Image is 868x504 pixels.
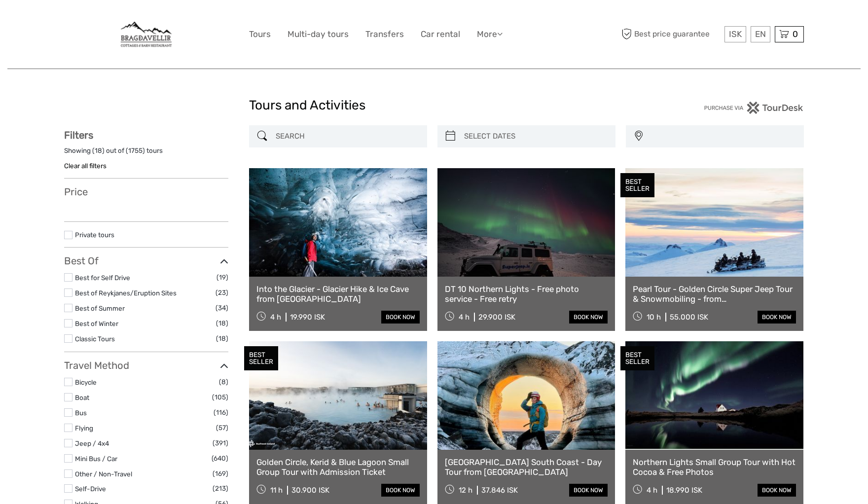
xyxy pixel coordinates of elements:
a: Best for Self Drive [75,274,130,282]
span: (18) [216,318,228,329]
a: [GEOGRAPHIC_DATA] South Coast - Day Tour from [GEOGRAPHIC_DATA] [445,457,608,477]
h3: Best Of [64,255,228,267]
a: book now [569,484,608,497]
img: General Info: [108,7,184,61]
span: (23) [216,287,228,298]
span: ISK [729,29,742,39]
a: Into the Glacier - Glacier Hike & Ice Cave from [GEOGRAPHIC_DATA] [256,284,420,304]
a: Northern Lights Small Group Tour with Hot Cocoa & Free Photos [633,457,796,477]
a: Bicycle [75,378,97,386]
a: Car rental [421,27,460,41]
a: Self-Drive [75,485,106,493]
span: 12 h [459,486,472,495]
div: EN [751,26,770,42]
span: (19) [217,272,228,283]
a: book now [381,484,420,497]
span: (34) [216,302,228,314]
span: Best price guarantee [619,26,722,42]
a: Other / Non-Travel [75,470,132,478]
a: book now [758,484,796,497]
a: Private tours [75,231,114,239]
span: 10 h [647,313,661,322]
div: 19.990 ISK [290,313,325,322]
span: (169) [213,468,228,479]
span: (640) [212,453,228,464]
a: Multi-day tours [288,27,349,41]
a: Classic Tours [75,335,115,343]
span: (116) [214,407,228,418]
span: (105) [212,392,228,403]
span: 4 h [459,313,470,322]
a: More [477,27,503,41]
span: (57) [216,422,228,433]
div: 37.846 ISK [481,486,518,495]
div: BEST SELLER [244,346,278,371]
div: BEST SELLER [620,346,654,371]
a: Flying [75,424,93,432]
h3: Price [64,186,228,198]
span: (213) [213,483,228,494]
div: 29.900 ISK [478,313,515,322]
div: 55.000 ISK [670,313,708,322]
input: SELECT DATES [460,128,611,145]
a: book now [758,311,796,324]
a: Tours [249,27,271,41]
label: 1755 [128,146,143,155]
a: Golden Circle, Kerid & Blue Lagoon Small Group Tour with Admission Ticket [256,457,420,477]
span: 4 h [647,486,657,495]
span: (18) [216,333,228,344]
span: 4 h [270,313,281,322]
span: (8) [219,376,228,388]
a: Jeep / 4x4 [75,439,109,447]
div: Showing ( ) out of ( ) tours [64,146,228,161]
div: 18.990 ISK [666,486,702,495]
a: Best of Reykjanes/Eruption Sites [75,289,177,297]
a: Best of Winter [75,320,118,327]
a: book now [381,311,420,324]
a: Mini Bus / Car [75,455,117,463]
a: Pearl Tour - Golden Circle Super Jeep Tour & Snowmobiling - from [GEOGRAPHIC_DATA] [633,284,796,304]
label: 18 [95,146,102,155]
strong: Filters [64,129,93,141]
div: BEST SELLER [620,173,654,198]
a: Transfers [365,27,404,41]
h1: Tours and Activities [249,98,619,113]
h3: Travel Method [64,360,228,371]
div: 30.900 ISK [291,486,329,495]
span: 0 [791,29,799,39]
img: PurchaseViaTourDesk.png [704,102,804,114]
span: 11 h [270,486,283,495]
a: Best of Summer [75,304,125,312]
a: Bus [75,409,87,417]
input: SEARCH [272,128,422,145]
a: Clear all filters [64,162,107,170]
span: (391) [213,437,228,449]
a: book now [569,311,608,324]
a: Boat [75,394,89,401]
a: DT 10 Northern Lights - Free photo service - Free retry [445,284,608,304]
